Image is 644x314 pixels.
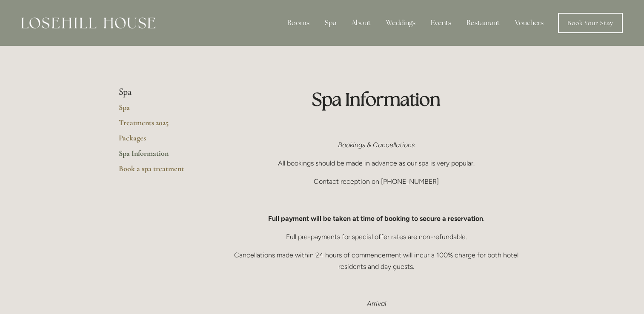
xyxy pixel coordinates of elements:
strong: Spa Information [312,88,441,111]
li: Spa [119,87,200,98]
a: Book a spa treatment [119,164,200,179]
div: Restaurant [460,14,507,31]
img: Losehill House [21,17,155,29]
div: Rooms [280,14,316,31]
div: Events [424,14,458,31]
div: Weddings [379,14,422,31]
p: Contact reception on [PHONE_NUMBER] [227,176,526,187]
a: Packages [119,133,200,148]
a: Vouchers [508,14,550,31]
p: Cancellations made within 24 hours of commencement will incur a 100% charge for both hotel reside... [227,249,526,272]
div: Spa [318,14,343,31]
p: Full pre-payments for special offer rates are non-refundable. [227,231,526,243]
em: Bookings & Cancellations [338,141,415,149]
p: All bookings should be made in advance as our spa is very popular. [227,157,526,169]
a: Spa Information [119,148,200,164]
em: Arrival [367,300,386,308]
a: Treatments 2025 [119,118,200,133]
p: . [227,213,526,224]
a: Book Your Stay [558,13,623,33]
a: Spa [119,103,200,118]
div: About [345,14,378,31]
strong: Full payment will be taken at time of booking to secure a reservation [268,214,483,223]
